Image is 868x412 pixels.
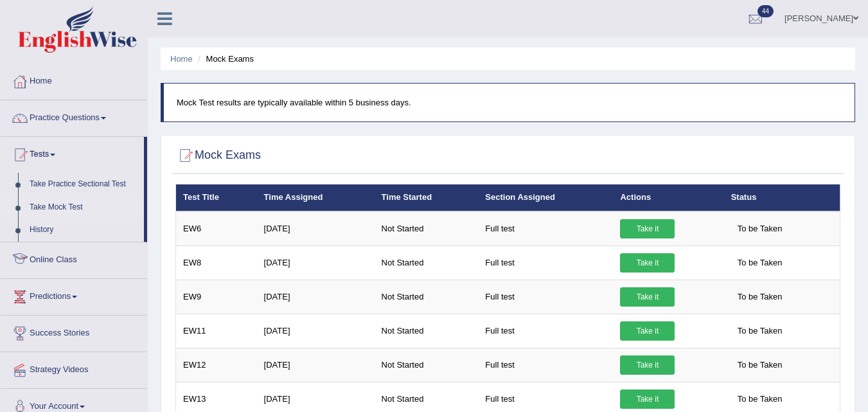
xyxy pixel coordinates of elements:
[620,287,675,307] a: Take it
[1,137,144,169] a: Tests
[620,321,675,341] a: Take it
[620,390,675,409] a: Take it
[170,54,193,64] a: Home
[731,287,789,307] span: To be Taken
[478,246,613,280] td: Full test
[24,173,144,196] a: Take Practice Sectional Test
[257,280,375,314] td: [DATE]
[195,53,254,65] li: Mock Exams
[257,314,375,348] td: [DATE]
[24,196,144,219] a: Take Mock Test
[176,246,257,280] td: EW8
[731,253,789,273] span: To be Taken
[478,184,613,211] th: Section Assigned
[176,348,257,382] td: EW12
[1,279,147,311] a: Predictions
[24,219,144,242] a: History
[1,316,147,348] a: Success Stories
[257,211,375,246] td: [DATE]
[478,211,613,246] td: Full test
[375,280,479,314] td: Not Started
[257,246,375,280] td: [DATE]
[1,100,147,132] a: Practice Questions
[375,246,479,280] td: Not Started
[375,211,479,246] td: Not Started
[731,355,789,375] span: To be Taken
[478,348,613,382] td: Full test
[1,352,147,384] a: Strategy Videos
[613,184,723,211] th: Actions
[731,390,789,409] span: To be Taken
[620,219,675,238] a: Take it
[620,253,675,273] a: Take it
[731,321,789,341] span: To be Taken
[176,314,257,348] td: EW11
[375,348,479,382] td: Not Started
[1,64,147,96] a: Home
[257,348,375,382] td: [DATE]
[176,280,257,314] td: EW9
[1,242,147,274] a: Online Class
[176,184,257,211] th: Test Title
[731,219,789,238] span: To be Taken
[478,314,613,348] td: Full test
[375,184,479,211] th: Time Started
[724,184,840,211] th: Status
[257,184,375,211] th: Time Assigned
[478,280,613,314] td: Full test
[177,96,842,109] p: Mock Test results are typically available within 5 business days.
[757,5,774,17] span: 44
[375,314,479,348] td: Not Started
[176,211,257,246] td: EW6
[620,355,675,375] a: Take it
[175,146,261,165] h2: Mock Exams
